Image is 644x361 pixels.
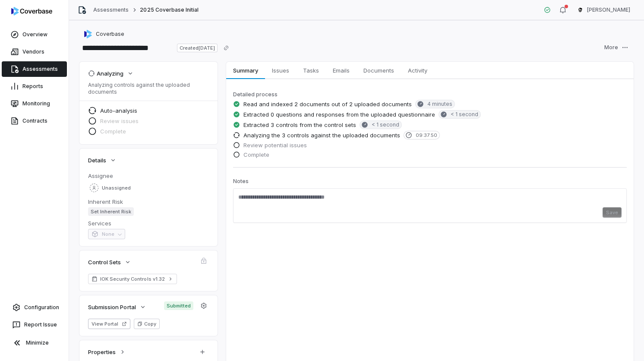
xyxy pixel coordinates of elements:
[243,100,412,108] span: Read and indexed 2 documents out of 2 uploaded documents
[88,207,134,216] span: Set Inherent Risk
[88,82,209,95] p: Analyzing controls against the uploaded documents
[243,141,307,149] span: Review potential issues
[140,6,199,13] span: 2025 Coverbase Initial
[85,253,134,271] button: Control Sets
[300,65,322,76] span: Tasks
[427,101,452,108] span: 4 minutes
[102,185,131,191] span: Unassigned
[2,44,67,60] a: Vendors
[360,65,398,76] span: Documents
[85,151,119,169] button: Details
[243,121,356,129] span: Extracted 3 controls from the control sets
[577,6,584,13] img: Gus Cuddy avatar
[88,274,177,284] a: IOK Security Controls v1.32
[243,131,400,139] span: Analyzing the 3 controls against the uploaded documents
[88,219,209,227] dt: Services
[218,40,234,56] button: Copy link
[85,298,149,316] button: Submission Portal
[3,317,65,332] button: Report Issue
[96,31,124,38] span: Coverbase
[177,44,218,52] span: Created [DATE]
[404,65,431,76] span: Activity
[599,41,634,54] button: More
[571,3,635,16] button: Gus Cuddy avatar[PERSON_NAME]
[88,70,123,77] div: Analyzing
[93,6,129,13] a: Assessments
[88,172,209,180] dt: Assignee
[2,96,67,111] a: Monitoring
[329,65,353,76] span: Emails
[2,113,67,129] a: Contracts
[100,117,139,125] span: Review issues
[372,121,399,128] span: < 1 second
[416,132,437,139] span: 09:37:50
[81,26,127,42] button: https://coverbase.com/Coverbase
[587,6,630,13] span: [PERSON_NAME]
[100,275,165,282] span: IOK Security Controls v1.32
[88,156,106,164] span: Details
[2,27,67,42] a: Overview
[164,301,193,310] span: Submitted
[100,127,126,135] span: Complete
[85,343,129,361] button: Properties
[3,300,65,315] a: Configuration
[2,79,67,94] a: Reports
[88,258,121,266] span: Control Sets
[134,319,160,329] button: Copy
[233,178,627,188] p: Notes
[3,334,65,351] button: Minimize
[243,151,269,158] span: Complete
[233,89,627,100] p: Detailed process
[88,348,116,356] span: Properties
[85,64,136,82] button: Analyzing
[11,7,52,16] img: logo-D7KZi-bG.svg
[88,319,130,329] button: View Portal
[243,111,435,118] span: Extracted 0 questions and responses from the uploaded questionnaire
[230,65,261,76] span: Summary
[2,61,67,77] a: Assessments
[88,198,209,206] dt: Inherent Risk
[268,65,293,76] span: Issues
[88,303,136,311] span: Submission Portal
[100,107,137,114] span: Auto-analysis
[451,111,478,118] span: < 1 second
